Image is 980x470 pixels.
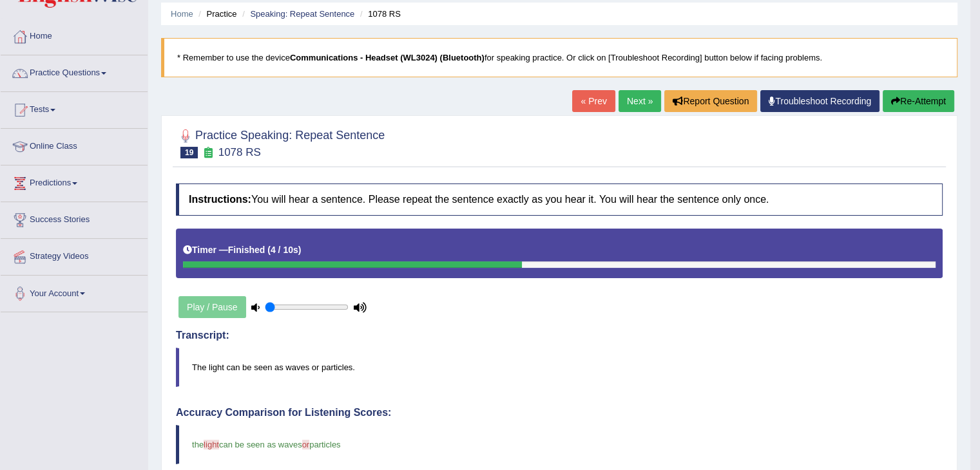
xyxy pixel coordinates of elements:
b: ( [267,245,271,255]
a: « Prev [572,90,615,112]
a: Practice Questions [1,55,148,88]
a: Speaking: Repeat Sentence [250,9,354,19]
li: Practice [195,8,236,20]
a: Online Class [1,129,148,161]
a: Home [171,9,193,19]
button: Re-Attempt [883,90,954,112]
a: Troubleshoot Recording [760,90,879,112]
b: Finished [228,245,265,255]
span: particles [309,440,340,449]
h2: Practice Speaking: Repeat Sentence [176,126,385,158]
b: Instructions: [189,194,251,205]
span: light [204,440,219,449]
h4: Accuracy Comparison for Listening Scores: [176,407,943,418]
h4: Transcript: [176,330,943,341]
a: Strategy Videos [1,239,148,271]
a: Tests [1,92,148,124]
b: ) [298,245,302,255]
a: Predictions [1,165,148,198]
blockquote: The light can be seen as waves or particles. [176,348,943,387]
span: can be seen as waves [219,440,302,449]
b: 4 / 10s [271,245,298,255]
span: or [302,440,310,449]
small: 1078 RS [218,146,261,158]
a: Your Account [1,276,148,308]
h4: You will hear a sentence. Please repeat the sentence exactly as you hear it. You will hear the se... [176,183,943,216]
blockquote: * Remember to use the device for speaking practice. Or click on [Troubleshoot Recording] button b... [161,38,957,77]
b: Communications - Headset (WL3024) (Bluetooth) [290,53,485,62]
span: 19 [180,147,198,158]
a: Home [1,19,148,51]
li: 1078 RS [357,8,401,20]
a: Next » [619,90,661,112]
small: Exam occurring question [201,147,215,159]
a: Success Stories [1,202,148,234]
h5: Timer — [183,245,301,255]
button: Report Question [664,90,757,112]
span: the [192,440,204,449]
